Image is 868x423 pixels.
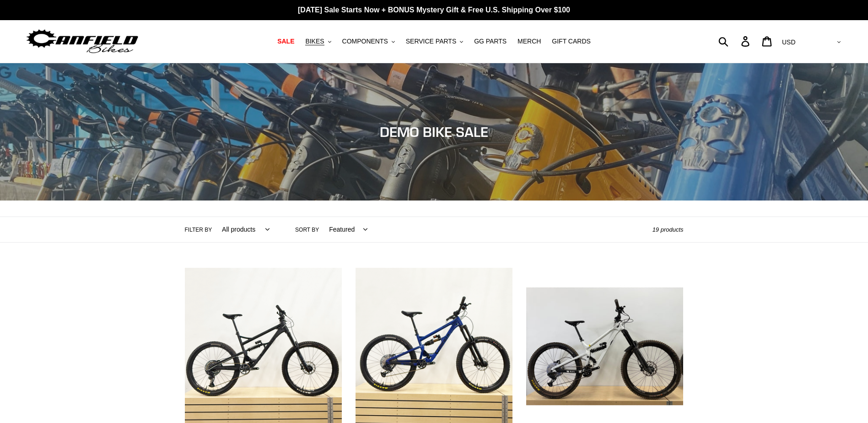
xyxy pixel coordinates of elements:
[277,38,294,45] span: SALE
[401,35,468,48] button: SERVICE PARTS
[342,38,388,45] span: COMPONENTS
[406,38,456,45] span: SERVICE PARTS
[301,35,335,48] button: BIKES
[25,27,140,56] img: Canfield Bikes
[652,226,684,233] span: 19 products
[185,226,212,234] label: Filter by
[723,31,747,51] input: Search
[513,35,545,48] a: MERCH
[518,38,541,45] span: MERCH
[552,38,591,45] span: GIFT CARDS
[338,35,399,48] button: COMPONENTS
[547,35,595,48] a: GIFT CARDS
[295,226,319,234] label: Sort by
[474,38,507,45] span: GG PARTS
[469,35,511,48] a: GG PARTS
[380,124,488,140] span: DEMO BIKE SALE
[273,35,299,48] a: SALE
[305,38,324,45] span: BIKES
